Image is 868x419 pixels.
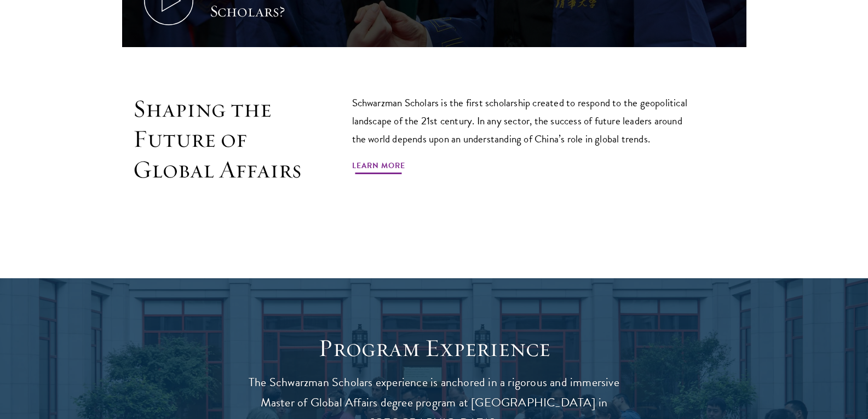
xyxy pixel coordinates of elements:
[352,94,697,148] p: Schwarzman Scholars is the first scholarship created to respond to the geopolitical landscape of ...
[133,94,303,185] h2: Shaping the Future of Global Affairs
[352,159,405,176] a: Learn More
[237,333,631,364] h1: Program Experience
